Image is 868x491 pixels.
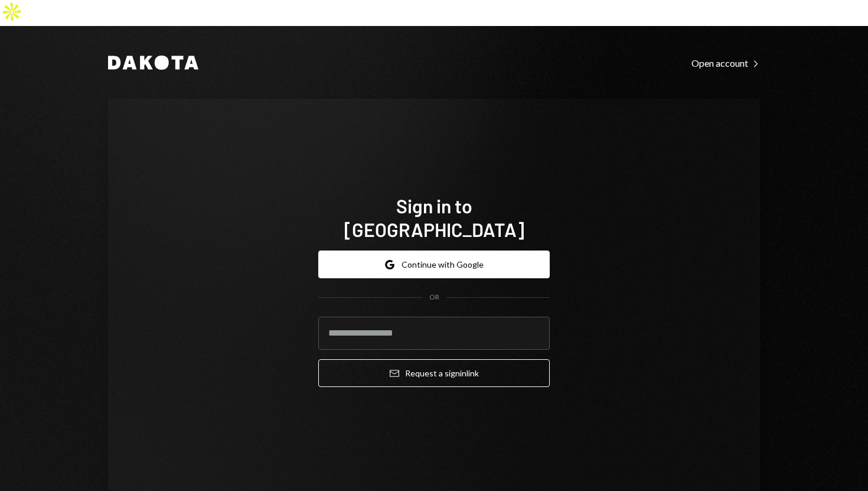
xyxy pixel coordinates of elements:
[318,251,550,278] button: Continue with Google
[318,359,550,387] button: Request a signinlink
[318,194,550,241] h1: Sign in to [GEOGRAPHIC_DATA]
[691,56,760,69] a: Open account
[691,57,760,69] div: Open account
[429,292,439,303] div: OR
